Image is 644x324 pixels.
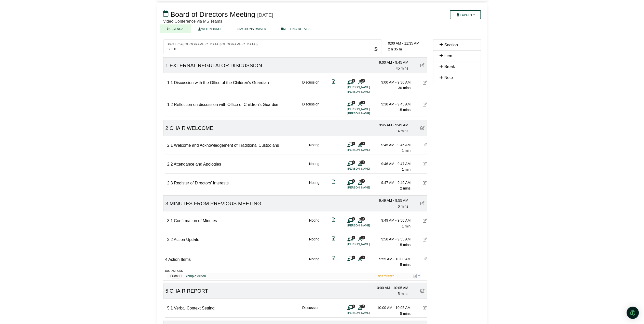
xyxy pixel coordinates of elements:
[375,305,411,310] div: 10:00 AM - 10:05 AM
[375,79,411,85] div: 9:00 AM - 9:30 AM
[373,285,408,291] div: 10:00 AM - 10:05 AM
[373,198,408,203] div: 9:49 AM - 9:55 AM
[388,47,402,51] span: 2 h 35 m
[388,40,427,46] div: 9:00 AM - 11:35 AM
[348,111,386,116] li: [PERSON_NAME]
[375,256,411,262] div: 9:55 AM - 10:00 AM
[348,223,386,228] li: [PERSON_NAME]
[348,107,386,111] li: [PERSON_NAME]
[309,256,319,268] div: Noting
[360,101,365,104] span: 13
[257,12,273,18] div: [DATE]
[400,312,410,316] span: 5 mins
[174,80,269,85] span: Discussion with the Office of the Children's Guardian
[360,217,365,221] span: 12
[160,24,191,33] a: AGENDA
[230,24,273,33] a: ACTIONS RAISED
[348,185,386,190] li: [PERSON_NAME]
[375,161,411,167] div: 9:46 AM - 9:47 AM
[398,129,408,133] span: 4 mins
[166,63,168,68] span: 1
[360,305,365,308] span: 12
[170,288,208,294] span: CHAIR REPORT
[273,24,318,33] a: MEETING DETAILS
[627,307,639,319] div: Open Intercom Messenger
[360,256,365,259] span: 12
[375,236,411,242] div: 9:50 AM - 9:55 AM
[444,54,452,58] span: Item
[309,161,319,172] div: Noting
[360,236,365,239] span: 12
[167,181,173,185] span: 2.3
[302,79,320,94] div: Discussion
[396,66,408,70] span: 45 mins
[191,24,230,33] a: ATTENDANCE
[167,237,173,242] span: 3.2
[352,101,355,104] span: 2
[450,10,481,19] button: Export
[302,101,320,116] div: Discussion
[400,243,410,247] span: 5 mins
[163,19,222,23] span: Video Conference via MS Teams
[309,236,319,248] div: Noting
[174,143,279,147] span: Welcome and Acknowledgement of Traditional Custodians
[170,274,182,279] span: 2025-1
[373,60,408,65] div: 9:00 AM - 9:45 AM
[165,268,427,273] div: due actions
[166,125,168,131] span: 2
[352,79,355,82] span: 2
[167,306,173,310] span: 5.1
[352,217,355,221] span: 1
[352,236,355,239] span: 1
[174,162,221,166] span: Attendance and Apologies
[348,242,386,246] li: [PERSON_NAME]
[398,86,410,90] span: 30 mins
[402,167,410,171] span: 1 min
[377,274,396,278] span: NOT STARTED
[183,274,207,279] a: Example Action
[348,311,386,315] li: [PERSON_NAME]
[375,101,411,107] div: 9:30 AM - 9:45 AM
[174,102,280,107] span: Reflection on discussion with Office of Children's Guardian
[398,204,408,208] span: 6 mins
[348,90,386,94] li: [PERSON_NAME]
[400,186,410,190] span: 2 mins
[174,306,214,310] span: Verbal Context Setting
[373,122,408,128] div: 9:45 AM - 9:49 AM
[167,219,173,223] span: 3.1
[352,305,355,308] span: 1
[444,75,453,80] span: Note
[360,160,365,164] span: 12
[360,179,365,183] span: 12
[309,218,319,229] div: Noting
[170,63,262,68] span: EXTERNAL REGULATOR DISCUSSION
[398,292,408,296] span: 5 mins
[400,263,410,267] span: 5 mins
[375,180,411,185] div: 9:47 AM - 9:49 AM
[174,219,217,223] span: Confirmation of Minutes
[352,142,355,145] span: 1
[398,108,410,112] span: 15 mins
[174,181,229,185] span: Register of Directors’ Interests
[170,10,255,18] span: Board of Directors Meeting
[402,224,410,228] span: 1 min
[348,85,386,89] li: [PERSON_NAME]
[167,80,173,85] span: 1.1
[402,148,410,153] span: 1 min
[302,305,320,316] div: Discussion
[444,43,458,47] span: Section
[167,102,173,107] span: 1.2
[170,125,213,131] span: CHAIR WELCOME
[352,179,355,183] span: 1
[167,162,173,166] span: 2.2
[174,237,199,242] span: Action Update
[166,288,168,294] span: 5
[170,201,261,206] span: MINUTES FROM PREVIOUS MEETING
[348,167,386,171] li: [PERSON_NAME]
[167,143,173,147] span: 2.1
[309,180,319,191] div: Noting
[444,64,455,69] span: Break
[165,257,168,262] span: 4
[352,160,355,164] span: 1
